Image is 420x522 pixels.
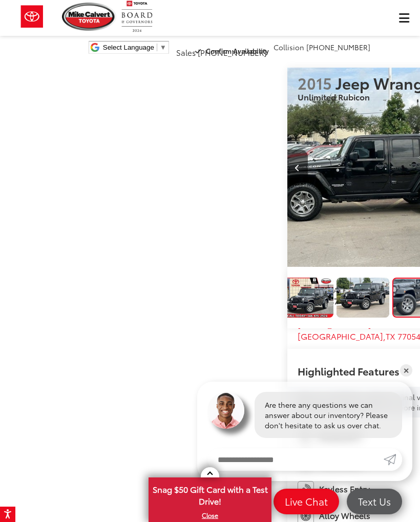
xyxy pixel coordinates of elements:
[255,392,402,438] div: Are there any questions we can answer about our inventory? Please don't hesitate to ask us over c...
[298,72,332,94] span: 2015
[319,510,370,521] span: Alloy Wheels
[274,489,339,514] a: Live Chat
[298,365,400,377] h2: Highlighted Features
[150,478,270,510] span: Snag $50 Gift Card with a Test Drive!
[353,495,396,508] span: Text Us
[176,47,196,58] span: Sales
[274,42,304,52] span: Collision
[103,44,154,51] span: Select Language
[207,448,384,471] input: Enter your message
[207,392,244,429] img: Agent profile photo
[160,44,166,51] span: ▼
[62,3,116,31] img: Mike Calvert Toyota
[287,150,308,185] button: Previous image
[103,44,166,51] a: Select Language​
[319,483,370,495] span: Keyless Entry
[157,44,157,51] span: ​
[280,495,333,508] span: Live Chat
[306,42,370,52] span: [PHONE_NUMBER]
[198,47,266,58] span: [PHONE_NUMBER]
[281,278,333,318] a: Expand Photo 0
[336,278,389,318] img: 2015 Jeep Wrangler Unlimited Rubicon
[280,278,333,318] img: 2015 Jeep Wrangler Unlimited Rubicon
[298,91,370,102] span: Unlimited Rubicon
[384,448,402,471] a: Submit
[337,278,389,318] a: Expand Photo 1
[347,489,402,514] a: Text Us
